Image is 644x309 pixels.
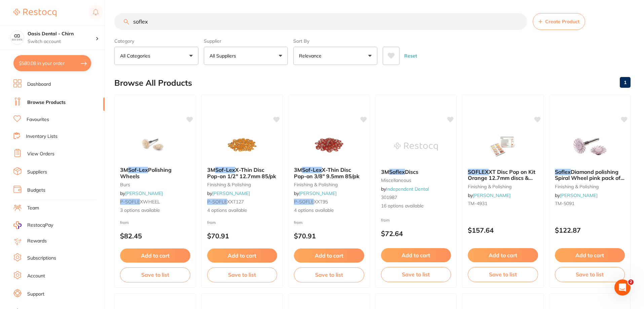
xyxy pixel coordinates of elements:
h4: Oasis Dental - Chirn [28,31,96,37]
p: $157.64 [468,226,538,234]
button: Add to cart [294,248,364,263]
em: Sof-Lex [215,166,235,173]
b: 3M Sof-Lex X-Thin Disc Pop-on 3/8" 9.5mm 85/pk [294,167,364,179]
span: TM-5091 [555,200,574,206]
p: Relevance [299,52,324,59]
span: 301987 [381,194,397,200]
a: [PERSON_NAME] [473,192,510,198]
span: from [381,218,390,223]
span: Create Product [545,19,579,24]
img: 3M Sof-Lex Polishing Wheels [133,128,177,161]
button: Reset [402,47,419,65]
a: Restocq Logo [13,5,56,21]
a: Rewards [27,238,47,244]
button: All Categories [114,47,198,65]
span: Polishing Wheels [120,166,172,179]
small: finishing & polishing [555,184,625,189]
button: Save to list [468,267,538,282]
img: Oasis Dental - Chirn [10,31,24,44]
button: Add to cart [555,248,625,262]
a: [PERSON_NAME] [299,190,337,196]
input: Search Products [114,13,527,30]
img: RestocqPay [13,221,22,229]
label: Supplier [204,38,288,44]
label: Sort By [293,38,377,44]
span: Diamond polishing Spiral Wheel pink pack of 15 [555,168,624,188]
a: Support [27,291,44,298]
b: 3M Sof-Lex Polishing Wheels [120,167,190,179]
b: Soflex Diamond polishing Spiral Wheel pink pack of 15 [555,169,625,181]
button: Add to cart [120,248,190,263]
a: Budgets [27,187,45,194]
span: 2 [628,279,634,285]
span: XT Disc Pop on Kit Orange 12.7mm discs & Mandrel [468,168,535,188]
button: Save to list [294,267,364,282]
a: View Orders [27,151,54,157]
button: Save to list [555,267,625,282]
span: X-Thin Disc Pop-on 1/2" 12.7mm 85/pk [207,166,276,179]
a: Account [27,273,45,279]
span: from [207,220,216,225]
span: TM-4931 [468,200,487,206]
img: SOFLEX XT Disc Pop on Kit Orange 12.7mm discs & Mandrel [481,130,525,163]
b: 3M Sof-Lex X-Thin Disc Pop-on 1/2" 12.7mm 85/pk [207,167,277,179]
a: [PERSON_NAME] [212,190,250,196]
span: by [120,190,163,196]
em: Soflex [555,168,571,175]
span: XWHEEL [140,199,160,205]
span: 16 options available [381,203,451,209]
em: P-SOFLE [120,199,140,205]
img: Soflex Diamond polishing Spiral Wheel pink pack of 15 [568,130,612,163]
em: SOFLEX [468,168,489,175]
a: 1 [620,76,631,89]
em: Soflex [389,168,405,175]
button: Save to list [207,267,277,282]
span: 3 options available [120,207,190,214]
button: Add to cart [381,248,451,262]
em: P-SOFLE [294,199,314,205]
span: by [381,186,429,192]
a: Subscriptions [27,255,56,262]
small: finishing & polishing [207,182,277,187]
b: 3M Soflex Discs [381,169,451,175]
button: Add to cart [468,248,538,262]
img: 3M Sof-Lex X-Thin Disc Pop-on 3/8" 9.5mm 85/pk [307,128,351,161]
span: by [468,192,510,198]
a: Browse Products [27,99,66,106]
small: finishing & polishing [294,182,364,187]
img: 3M Sof-Lex X-Thin Disc Pop-on 1/2" 12.7mm 85/pk [220,128,264,161]
p: All Categories [120,52,153,59]
a: [PERSON_NAME] [125,190,163,196]
p: $70.91 [207,232,277,240]
em: Sof-Lex [302,166,322,173]
span: 3M [207,166,215,173]
label: Category [114,38,198,44]
span: by [555,192,598,198]
p: $70.91 [294,232,364,240]
img: 3M Soflex Discs [394,130,438,163]
span: Discs [405,168,418,175]
span: XXT95 [314,199,328,205]
button: $580.08 in your order [13,55,91,71]
h2: Browse All Products [114,78,192,88]
a: Suppliers [27,169,47,176]
span: 3M [120,166,128,173]
a: Favourites [27,116,49,123]
a: Independent Dental [386,186,429,192]
a: RestocqPay [13,221,53,229]
a: Team [27,205,39,211]
em: P-SOFLE [207,199,227,205]
button: Save to list [381,267,451,282]
span: by [207,190,250,196]
p: $122.87 [555,226,625,234]
span: from [294,220,303,225]
span: by [294,190,337,196]
iframe: Intercom live chat [614,279,631,296]
small: finishing & polishing [468,184,538,189]
a: Dashboard [27,81,51,88]
span: 3M [381,168,389,175]
a: [PERSON_NAME] [560,192,598,198]
span: X-Thin Disc Pop-on 3/8" 9.5mm 85/pk [294,166,359,179]
button: Save to list [120,267,190,282]
p: Switch account [28,38,96,45]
